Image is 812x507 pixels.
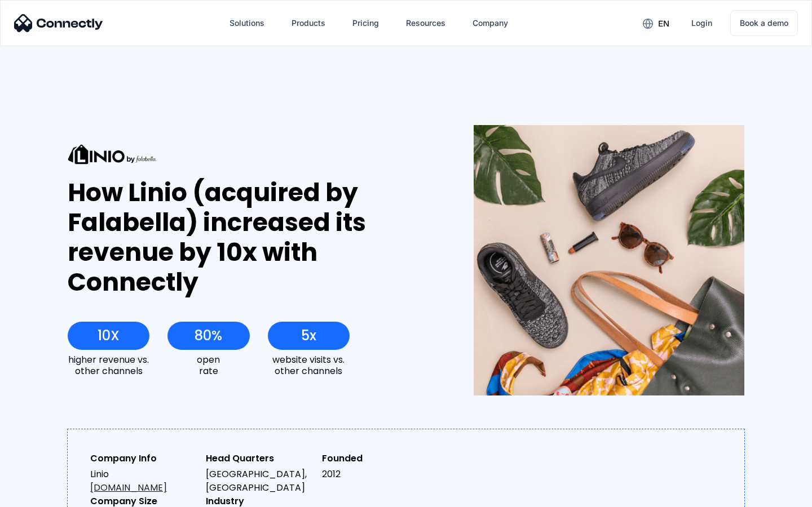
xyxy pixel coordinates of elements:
div: Products [283,10,334,37]
div: higher revenue vs. other channels [68,354,149,376]
div: Founded [322,452,429,465]
div: [GEOGRAPHIC_DATA], [GEOGRAPHIC_DATA] [206,468,312,495]
div: Company Info [90,452,197,465]
div: Products [292,15,325,31]
a: Pricing [343,10,388,37]
aside: Language selected: English [11,487,68,503]
div: Head Quarters [206,452,312,465]
a: [DOMAIN_NAME] [90,481,167,494]
div: en [634,15,678,32]
div: Solutions [230,15,264,31]
div: open rate [167,354,249,376]
div: Linio [90,468,197,495]
a: Login [682,10,721,37]
div: Company [473,15,508,31]
ul: Language list [23,487,68,503]
a: Book a demo [730,10,798,36]
div: 2012 [322,468,429,481]
div: en [658,16,669,32]
div: Resources [397,10,454,37]
div: 80% [195,328,222,344]
div: 5x [301,328,316,344]
div: Solutions [220,10,273,37]
img: Connectly Logo [14,14,103,32]
div: How Linio (acquired by Falabella) increased its revenue by 10x with Connectly [68,178,433,297]
div: website visits vs. other channels [268,354,350,376]
div: Pricing [352,15,379,31]
div: Login [691,15,712,31]
div: Resources [406,15,445,31]
div: Company [464,10,517,37]
div: 10X [98,328,120,344]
